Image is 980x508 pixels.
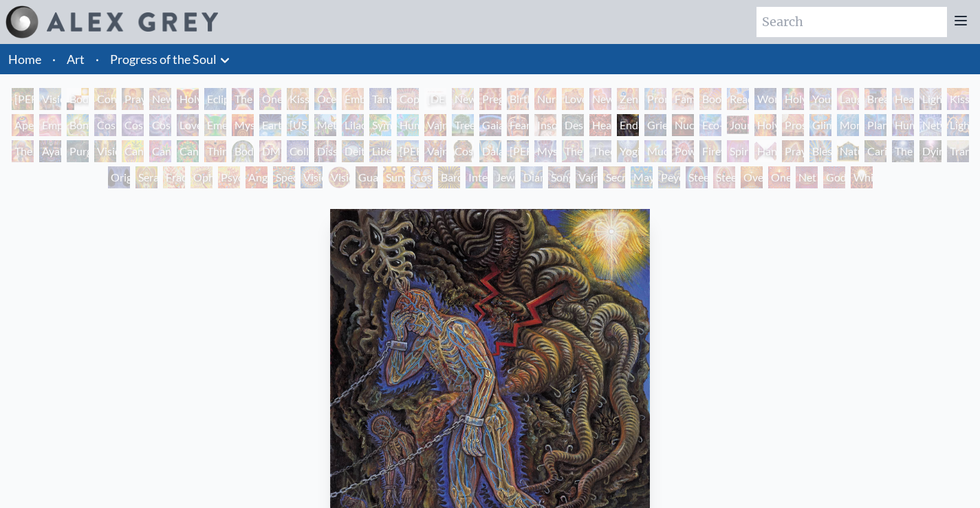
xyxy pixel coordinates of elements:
[163,166,185,188] div: Fractal Eyes
[369,140,391,162] div: Liberation Through Seeing
[672,88,694,110] div: Family
[94,140,116,162] div: Vision Tree
[39,114,61,136] div: Empowerment
[741,166,763,188] div: Oversoul
[589,88,611,110] div: New Family
[947,114,969,136] div: Lightworker
[177,114,199,136] div: Love is a Cosmic Force
[259,140,281,162] div: DMT - The Spirit Molecule
[259,114,281,136] div: Earth Energies
[809,140,831,162] div: Blessing Hand
[110,49,217,69] a: Progress of the Soul
[644,114,666,136] div: Grieving
[617,114,639,136] div: Endarkenment
[369,114,391,136] div: Symbiosis: Gall Wasp & Oak Tree
[589,140,611,162] div: Theologue
[479,88,501,110] div: Pregnancy
[919,88,941,110] div: Lightweaver
[287,114,309,136] div: [US_STATE] Song
[672,114,694,136] div: Nuclear Crucifixion
[94,114,116,136] div: Cosmic Creativity
[686,166,708,188] div: Steeplehead 1
[756,7,947,37] input: Search
[892,114,914,136] div: Human Geometry
[177,140,199,162] div: Cannabacchus
[204,88,226,110] div: Eclipse
[864,140,886,162] div: Caring
[493,166,515,188] div: Jewel Being
[727,140,749,162] div: Spirit Animates the Flesh
[603,166,625,188] div: Secret Writing Being
[67,140,89,162] div: Purging
[754,140,776,162] div: Hands that See
[589,114,611,136] div: Headache
[273,166,295,188] div: Spectral Lotus
[204,114,226,136] div: Emerald Grail
[12,114,34,136] div: Aperture
[864,88,886,110] div: Breathing
[218,166,240,188] div: Psychomicrograph of a Fractal Paisley Cherub Feather Tip
[809,88,831,110] div: Young & Old
[12,88,34,110] div: [PERSON_NAME] & Eve
[452,114,474,136] div: Tree & Person
[342,114,364,136] div: Lilacs
[314,140,336,162] div: Dissectional Art for Tool's Lateralus CD
[782,114,804,136] div: Prostration
[754,88,776,110] div: Wonder
[699,140,721,162] div: Firewalking
[699,114,721,136] div: Eco-Atlas
[424,114,446,136] div: Vajra Horse
[108,166,130,188] div: Original Face
[287,88,309,110] div: Kissing
[809,114,831,136] div: Glimpsing the Empyrean
[672,140,694,162] div: Power to the Peaceful
[397,140,419,162] div: [PERSON_NAME]
[534,88,556,110] div: Nursing
[177,88,199,110] div: Holy Grail
[479,140,501,162] div: Dalai Lama
[232,114,254,136] div: Mysteriosa 2
[149,88,171,110] div: New Man New Woman
[507,114,529,136] div: Fear
[782,88,804,110] div: Holy Family
[314,114,336,136] div: Metamorphosis
[12,140,34,162] div: The Shulgins and their Alchemical Angels
[39,88,61,110] div: Visionary Origin of Language
[919,140,941,162] div: Dying
[837,114,859,136] div: Monochord
[383,166,405,188] div: Sunyata
[631,166,653,188] div: Mayan Being
[796,166,818,188] div: Net of Being
[39,140,61,162] div: Ayahuasca Visitation
[149,114,171,136] div: Cosmic Lovers
[67,88,89,110] div: Body, Mind, Spirit
[466,166,488,188] div: Interbeing
[67,49,85,69] a: Art
[576,166,598,188] div: Vajra Being
[438,166,460,188] div: Bardo Being
[507,88,529,110] div: Birth
[479,114,501,136] div: Gaia
[204,140,226,162] div: Third Eye Tears of Joy
[452,88,474,110] div: Newborn
[342,140,364,162] div: Deities & Demons Drinking from the Milky Pool
[562,88,584,110] div: Love Circuit
[314,88,336,110] div: Ocean of Love Bliss
[397,114,419,136] div: Humming Bird
[135,166,157,188] div: Seraphic Transport Docking on the Third Eye
[644,140,666,162] div: Mudra
[521,166,543,188] div: Diamond Being
[232,140,254,162] div: Body/Mind as a Vibratory Field of Energy
[617,88,639,110] div: Zena Lotus
[67,114,89,136] div: Bond
[864,114,886,136] div: Planetary Prayers
[424,140,446,162] div: Vajra Guru
[122,114,144,136] div: Cosmic Artist
[369,88,391,110] div: Tantra
[342,88,364,110] div: Embracing
[562,114,584,136] div: Despair
[94,88,116,110] div: Contemplation
[90,44,105,74] li: ·
[259,88,281,110] div: One Taste
[232,88,254,110] div: The Kiss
